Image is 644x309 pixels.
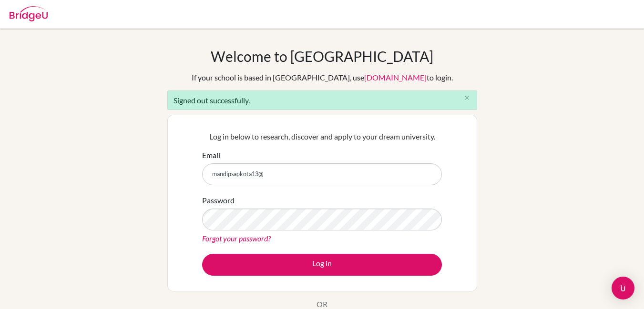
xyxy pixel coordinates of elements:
label: Password [202,195,235,206]
a: [DOMAIN_NAME] [364,73,427,82]
div: If your school is based in [GEOGRAPHIC_DATA], use to login. [192,72,453,83]
img: Bridge-U [10,6,48,21]
a: Forgot your password? [202,234,271,243]
label: Email [202,150,220,161]
p: Log in below to research, discover and apply to your dream university. [202,131,442,142]
button: Log in [202,254,442,276]
button: Close [458,91,477,105]
div: Signed out successfully. [167,90,477,110]
h1: Welcome to [GEOGRAPHIC_DATA] [211,48,433,65]
div: Open Intercom Messenger [612,277,634,299]
i: close [463,94,470,101]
